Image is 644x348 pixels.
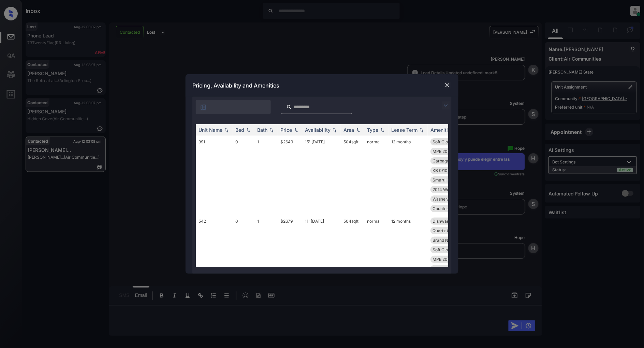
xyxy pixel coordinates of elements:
img: close [444,82,451,89]
div: Bed [235,127,244,133]
img: icon-zuma [442,101,450,110]
span: Dishwasher [433,219,455,224]
span: Quartz Counters [433,228,465,233]
span: 2014 Wood Floor... [433,187,468,192]
div: Area [343,127,354,133]
td: 504 sqft [341,136,364,215]
td: 542 [196,215,233,294]
span: Washer/Dryer 0-... [433,196,469,202]
td: $2679 [278,215,302,294]
td: 15' [DATE] [302,136,341,215]
img: sorting [418,128,425,132]
img: icon-zuma [200,104,207,111]
img: sorting [268,128,275,132]
div: Availability [305,127,331,133]
span: Smart Home Door... [433,177,470,183]
div: Type [367,127,378,133]
span: Countertops 202... [433,206,468,211]
div: Bath [257,127,267,133]
img: icon-zuma [287,104,292,110]
td: 12 months [389,215,428,294]
span: KB 0/10 Legacy [433,168,463,173]
td: 1 [254,215,278,294]
td: 0 [233,136,254,215]
td: 12 months [389,136,428,215]
img: sorting [293,128,299,132]
div: Amenities [430,127,453,133]
td: normal [364,215,389,294]
img: sorting [331,128,338,132]
div: Pricing, Availability and Amenities [186,74,458,97]
img: sorting [223,128,230,132]
span: Brand New Kitch... [433,238,468,243]
td: 391 [196,136,233,215]
td: 0 [233,215,254,294]
img: sorting [355,128,362,132]
img: sorting [245,128,252,132]
span: Garbage disposa... [433,266,468,271]
td: 11' [DATE] [302,215,341,294]
div: Price [280,127,292,133]
span: MPE 2024 [PERSON_NAME]... [433,257,490,262]
td: 1 [254,136,278,215]
td: normal [364,136,389,215]
span: Soft Close Cabi... [433,139,465,144]
td: $2649 [278,136,302,215]
span: Garbage disposa... [433,158,468,163]
div: Lease Term [391,127,418,133]
div: Unit Name [199,127,222,133]
span: Soft Close Cabi... [433,247,465,252]
td: 504 sqft [341,215,364,294]
span: MPE 2024 Dog Pa... [433,149,471,154]
img: sorting [379,128,386,132]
